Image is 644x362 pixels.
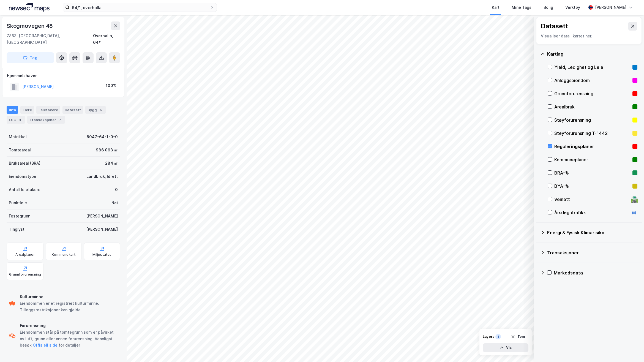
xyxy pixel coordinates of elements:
[492,4,500,11] div: Kart
[9,134,27,140] div: Matrikkel
[105,160,118,167] div: 284 ㎡
[52,252,76,257] div: Kommunekart
[541,33,637,39] div: Visualiser data i kartet her.
[547,249,637,256] div: Transaksjoner
[85,106,106,114] div: Bygg
[98,107,103,113] div: 5
[544,4,553,11] div: Bolig
[115,186,118,193] div: 0
[554,64,630,70] div: Yield, Ledighet og Leie
[9,147,31,153] div: Tomteareal
[62,106,83,114] div: Datasett
[565,4,580,11] div: Verktøy
[7,106,18,114] div: Info
[106,82,116,89] div: 100%
[512,4,531,11] div: Mine Tags
[595,4,626,11] div: [PERSON_NAME]
[554,170,630,176] div: BRA–%
[631,196,638,203] div: 🛣️
[616,336,644,362] iframe: Chat Widget
[20,300,118,313] div: Eiendommen er et registrert kulturminne. Tilleggsrestriksjoner kan gjelde.
[554,90,630,97] div: Grunnforurensning
[554,117,630,123] div: Støyforurensning
[483,334,494,339] div: Layers
[483,343,528,352] button: Vis
[9,173,36,180] div: Eiendomstype
[111,200,118,206] div: Nei
[554,104,630,110] div: Arealbruk
[554,196,629,203] div: Veinett
[554,143,630,150] div: Reguleringsplaner
[554,183,630,189] div: BYA–%
[7,72,120,79] div: Hjemmelshaver
[20,322,118,329] div: Forurensning
[507,332,528,341] button: Tøm
[554,209,629,216] div: Årsdøgntrafikk
[15,252,35,257] div: Arealplaner
[96,147,118,153] div: 986 063 ㎡
[9,272,41,277] div: Grunnforurensning
[70,3,210,12] input: Søk på adresse, matrikkel, gårdeiere, leietakere eller personer
[36,106,60,114] div: Leietakere
[547,229,637,236] div: Energi & Fysisk Klimarisiko
[57,117,63,123] div: 7
[93,32,120,46] div: Overhalla, 64/1
[9,3,50,12] img: logo.a4113a55bc3d86da70a041830d287a7e.svg
[547,51,637,57] div: Kartlag
[9,213,30,219] div: Festegrunn
[495,334,501,339] div: 1
[86,173,118,180] div: Landbruk, Idrett
[616,336,644,362] div: Kontrollprogram for chat
[7,52,54,63] button: Tag
[554,77,630,84] div: Anleggseiendom
[7,21,54,30] div: Skogmovegen 48
[9,186,40,193] div: Antall leietakere
[20,106,34,114] div: Eiere
[9,160,40,167] div: Bruksareal (BRA)
[554,156,630,163] div: Kommuneplaner
[9,226,24,233] div: Tinglyst
[17,117,23,123] div: 4
[92,252,112,257] div: Miljøstatus
[7,116,25,124] div: ESG
[20,293,118,300] div: Kulturminne
[541,22,568,31] div: Datasett
[86,213,118,219] div: [PERSON_NAME]
[20,329,118,349] div: Eiendommen står på tomtegrunn som er påvirket av luft, grunn eller annen forurensning. Vennligst ...
[27,116,65,124] div: Transaksjoner
[554,270,637,276] div: Markedsdata
[7,32,93,46] div: 7863, [GEOGRAPHIC_DATA], [GEOGRAPHIC_DATA]
[554,130,630,137] div: Støyforurensning T-1442
[9,200,27,206] div: Punktleie
[86,226,118,233] div: [PERSON_NAME]
[87,134,118,140] div: 5047-64-1-0-0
